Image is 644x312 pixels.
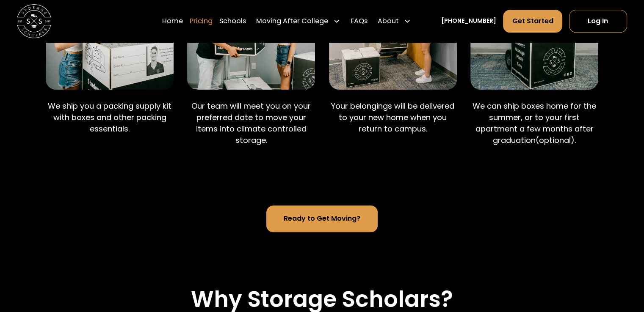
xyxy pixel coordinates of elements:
a: FAQs [350,9,367,33]
p: We can ship boxes home for the summer, or to your first apartment a few months after graduation(o... [470,100,598,146]
div: About [374,9,414,33]
a: Home [162,9,183,33]
a: home [17,4,51,38]
a: Get Started [503,10,562,33]
p: Your belongings will be delivered to your new home when you return to campus. [329,100,457,135]
a: Log In [569,10,627,33]
a: Schools [219,9,246,33]
div: Moving After College [253,9,343,33]
a: Pricing [190,9,213,33]
a: Ready to Get Moving? [266,205,378,232]
div: Moving After College [256,16,328,26]
img: Storage Scholars main logo [17,4,51,38]
div: About [378,16,399,26]
p: Our team will meet you on your preferred date to move your items into climate controlled storage. [187,100,315,146]
a: [PHONE_NUMBER] [441,17,496,26]
p: We ship you a packing supply kit with boxes and other packing essentials. [46,100,174,135]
